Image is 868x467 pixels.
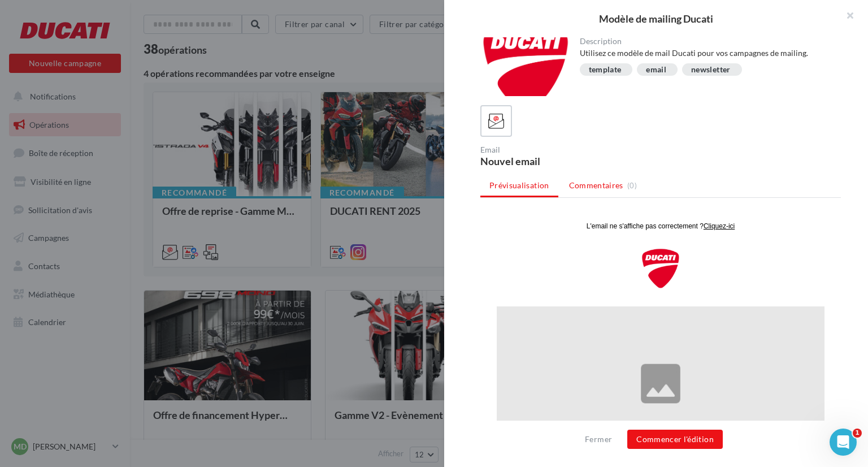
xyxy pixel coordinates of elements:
[589,66,622,74] div: template
[106,6,223,14] span: L'email ne s'affiche pas correctement ?
[830,429,857,456] iframe: Intercom live chat
[580,47,832,59] div: Utilisez ce modèle de mail Ducati pour vos campagnes de mailing.
[627,430,723,449] button: Commencer l'édition
[580,433,617,446] button: Fermer
[223,6,254,14] a: Cliquez-ici
[160,32,200,73] img: Ducati_Shield_2D_W.png
[480,156,656,166] div: Nouvel email
[646,66,666,74] div: email
[580,37,832,45] div: Description
[691,66,731,74] div: newsletter
[853,429,862,438] span: 1
[462,14,850,24] div: Modèle de mailing Ducati
[569,180,623,191] span: Commentaires
[627,181,637,190] span: (0)
[480,146,656,154] div: Email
